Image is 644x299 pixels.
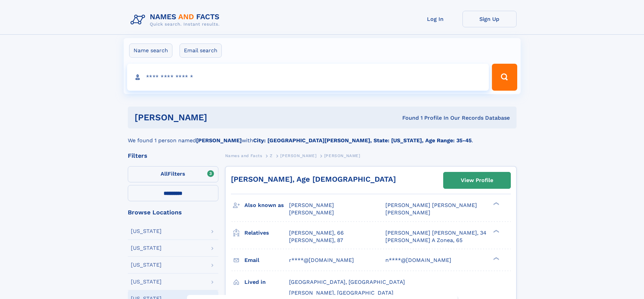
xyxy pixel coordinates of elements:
div: We found 1 person named with . [128,128,517,145]
div: ❯ [492,256,500,261]
span: [PERSON_NAME] [289,209,334,216]
div: [US_STATE] [131,229,162,234]
a: Names and Facts [225,151,262,160]
div: Browse Locations [128,209,218,215]
span: [PERSON_NAME], [GEOGRAPHIC_DATA] [289,290,393,296]
label: Name search [129,43,172,58]
h3: Email [244,255,289,266]
div: Filters [128,153,218,159]
h3: Also known as [244,200,289,211]
b: [PERSON_NAME] [196,137,242,144]
div: ❯ [492,229,500,233]
span: [PERSON_NAME] [PERSON_NAME] [385,202,477,208]
span: [PERSON_NAME] [385,209,430,216]
a: Log In [408,11,462,27]
h1: [PERSON_NAME] [135,113,305,122]
div: View Profile [461,173,493,188]
div: ❯ [492,202,500,206]
span: [PERSON_NAME] [280,153,316,158]
label: Email search [180,43,222,58]
span: [PERSON_NAME] [324,153,360,158]
a: [PERSON_NAME], Age [DEMOGRAPHIC_DATA] [231,175,396,183]
a: Sign Up [462,11,517,27]
h3: Relatives [244,227,289,239]
div: [US_STATE] [131,279,162,285]
div: [US_STATE] [131,245,162,251]
span: [PERSON_NAME] [289,202,334,208]
input: search input [127,64,489,91]
span: Z [270,153,273,158]
b: City: [GEOGRAPHIC_DATA][PERSON_NAME], State: [US_STATE], Age Range: 35-45 [253,137,472,144]
a: [PERSON_NAME] [PERSON_NAME], 34 [385,229,486,237]
label: Filters [128,166,218,182]
a: [PERSON_NAME] A Zonea, 65 [385,237,462,244]
h3: Lived in [244,276,289,288]
span: All [161,171,168,177]
div: [US_STATE] [131,262,162,268]
a: Z [270,151,273,160]
button: Search Button [492,64,517,91]
a: [PERSON_NAME], 66 [289,229,344,237]
img: Logo Names and Facts [128,11,225,29]
a: [PERSON_NAME], 87 [289,237,343,244]
a: [PERSON_NAME] [280,151,316,160]
span: [GEOGRAPHIC_DATA], [GEOGRAPHIC_DATA] [289,279,405,285]
a: View Profile [444,172,510,188]
div: Found 1 Profile In Our Records Database [305,114,510,122]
